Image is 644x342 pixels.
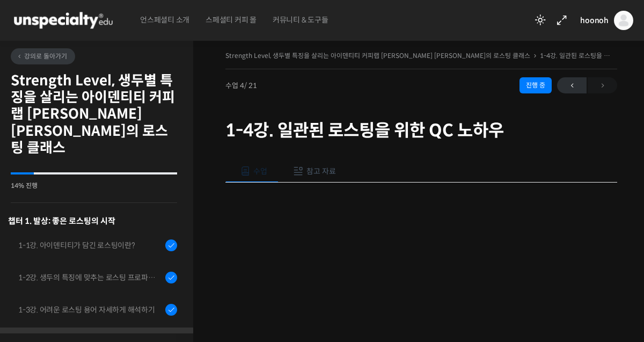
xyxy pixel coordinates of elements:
span: 수업 [253,166,267,176]
h2: Strength Level, 생두별 특징을 살리는 아이덴티티 커피랩 [PERSON_NAME] [PERSON_NAME]의 로스팅 클래스 [11,72,177,156]
div: 1-3강. 어려운 로스팅 용어 자세하게 해석하기 [18,304,162,316]
span: 참고 자료 [306,166,336,176]
span: / 21 [244,81,257,90]
a: ←이전 [557,77,587,93]
h3: 챕터 1. 발상: 좋은 로스팅의 시작 [8,214,177,228]
span: hoonoh [580,16,609,25]
div: 1-1강. 아이덴티티가 담긴 로스팅이란? [18,239,162,251]
span: 강의로 돌아가기 [16,52,67,60]
a: Strength Level, 생두별 특징을 살리는 아이덴티티 커피랩 [PERSON_NAME] [PERSON_NAME]의 로스팅 클래스 [225,52,530,60]
h1: 1-4강. 일관된 로스팅을 위한 QC 노하우 [225,120,617,141]
span: 수업 4 [225,82,257,89]
a: 강의로 돌아가기 [11,48,75,64]
div: 진행 중 [519,77,552,93]
div: 1-2강. 생두의 특징에 맞추는 로스팅 프로파일 'Stength Level' [18,272,162,283]
div: 14% 진행 [11,183,177,189]
span: ← [557,78,587,93]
